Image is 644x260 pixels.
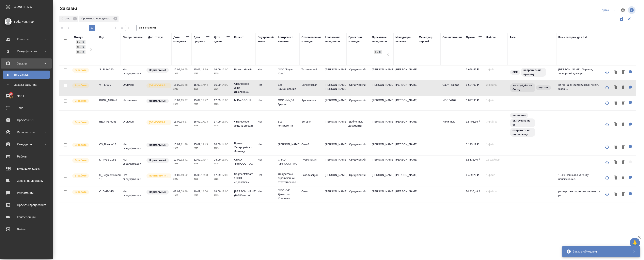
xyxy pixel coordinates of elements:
[234,82,254,94] p: Физическое лицо (Входящие)
[194,35,206,43] div: Дата продажи
[181,83,188,86] p: 15:48
[612,158,620,167] button: Клонировать
[278,172,297,184] p: Общество с ограниченной ответственнос...
[440,96,464,110] td: МБ-104102
[370,66,393,80] td: [PERSON_NAME]
[99,120,119,124] p: BEG_FL-6281
[99,158,119,162] p: D_INGS-1051
[370,156,393,170] td: [PERSON_NAME]
[201,173,208,177] p: 17:38
[121,96,146,110] td: Не оплачен
[221,68,228,71] p: 16:00
[194,99,201,102] p: 15.09,
[76,45,81,49] div: Сдан без статистики
[3,19,50,24] div: Badanyan Artak
[72,189,95,195] div: Выставляет ПМ после принятия заказа от КМа
[612,120,620,129] button: Клонировать
[346,96,370,110] td: Юридический
[3,48,50,54] div: Спецификации
[346,171,370,185] td: Юридический
[201,99,208,102] p: 17:47
[440,118,464,132] td: Наличные
[464,81,484,95] td: 6 684,00 ₽
[620,143,627,151] button: Удалить
[1,200,52,210] a: Проекты процессинга
[3,214,50,220] div: Конференции
[76,50,81,54] div: Подтвержден
[173,87,190,91] p: 2025
[602,68,612,77] button: Обновить
[464,171,484,185] td: 4 429,20 ₽
[221,120,228,123] p: 15:00
[601,7,618,13] div: split button
[7,92,15,96] span: 20
[194,72,210,76] p: 2025
[234,141,254,153] p: Бренор Энтерпрайсез Лимитед
[149,68,166,72] p: Нормальный
[99,35,104,39] div: Код
[395,35,415,43] div: Менеджеры верстки
[625,15,633,23] button: Сбросить фильтры
[346,81,370,95] td: Юридический
[3,166,50,172] div: Входящие заявки
[558,68,603,76] p: [PERSON_NAME]. Перевод экспортной деклара...
[3,226,50,232] div: Выйти
[76,50,86,55] div: В работе, Сдан без статистики, Подтвержден
[75,143,87,147] p: В работе
[3,190,50,196] div: Рекламации
[214,102,230,106] p: 2025
[214,146,230,150] p: 2025
[234,68,254,72] p: Bausch Health
[72,98,95,104] div: Выставляет ПМ после принятия заказа от КМа
[214,158,221,161] p: 24.09,
[173,68,181,71] p: 15.09,
[99,189,119,193] p: C_DMT-315
[323,187,346,202] td: [PERSON_NAME]
[395,98,415,102] p: [PERSON_NAME]
[121,171,146,185] td: Нет спецификации
[181,99,188,102] p: 15:27
[3,129,50,135] div: Исполнители
[99,142,119,146] p: C3_Brenor-13
[173,35,186,43] div: Дата создания
[81,17,112,21] p: Проектные менеджеры
[194,83,201,86] p: 15.09,
[513,119,533,127] p: выгрузить из ск
[5,73,48,77] div: Все заказы
[146,120,169,125] div: Выставляется автоматически для первых 3 заказов нового контактного лица. Особое внимание
[59,16,78,22] div: Статус
[149,99,166,103] p: Нормальный
[201,120,208,123] p: 17:03
[234,120,254,128] p: Физическое лицо (Беговая)
[348,35,368,43] div: Проектная команда
[194,162,210,166] p: 2025
[72,68,95,73] div: Выставляет ПМ после принятия заказа от КМа
[602,120,612,129] button: Обновить
[346,187,370,202] td: Юридический
[612,190,620,198] button: Клонировать
[299,171,323,185] td: Локализация
[181,173,188,177] p: 19:52
[258,142,274,146] p: Нет
[146,83,169,88] div: Выставляется автоматически для первых 3 заказов нового контактного лица. Особое внимание
[62,17,72,21] p: Статус
[194,120,201,123] p: 15.09,
[121,140,146,154] td: Нет спецификации
[201,158,208,161] p: 14:47
[1,212,52,222] a: Конференции
[72,158,95,163] div: Выставляет ПМ после принятия заказа от КМа
[121,156,146,170] td: Нет спецификации
[323,118,346,132] td: [PERSON_NAME]
[173,102,190,106] p: 2025
[299,81,323,95] td: Белорусская
[620,68,627,76] button: Удалить
[370,118,393,132] td: [PERSON_NAME]
[627,68,634,76] button: Для КМ: Бауш Хелс. Перевод экспортной декларации (Аргосульфан)
[395,83,415,87] p: [PERSON_NAME]
[523,68,544,76] p: направить на приемку
[612,83,620,92] button: Клонировать
[214,124,230,128] p: 2025
[221,99,228,102] p: 16:00
[374,50,382,55] div: Баданян Артак
[214,173,221,177] p: 17.09,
